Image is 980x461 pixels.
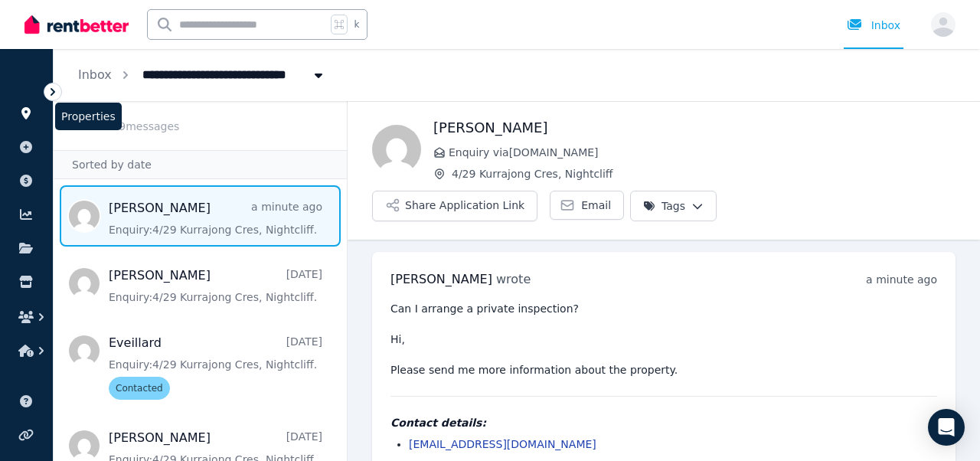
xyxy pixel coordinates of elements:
[496,272,531,286] span: wrote
[409,438,596,450] a: [EMAIL_ADDRESS][DOMAIN_NAME]
[54,150,347,179] div: Sorted by date
[109,199,322,237] a: [PERSON_NAME]a minute agoEnquiry:4/29 Kurrajong Cres, Nightcliff.
[866,273,937,286] time: a minute ago
[390,301,937,378] pre: Can I arrange a private inspection? Hi, Please send me more information about the property.
[643,198,685,214] span: Tags
[354,18,359,31] span: k
[630,191,717,221] button: Tags
[550,191,624,220] a: Email
[433,117,955,139] h1: [PERSON_NAME]
[452,166,955,181] span: 4/29 Kurrajong Cres, Nightcliff
[78,67,112,82] a: Inbox
[581,198,611,213] span: Email
[372,125,421,174] img: Ekene Ndulaka
[24,13,129,36] img: RentBetter
[109,334,322,400] a: Eveillard[DATE]Enquiry:4/29 Kurrajong Cres, Nightcliff.Contacted
[54,49,351,101] nav: Breadcrumb
[847,18,900,33] div: Inbox
[119,120,179,132] span: 9 message s
[390,415,937,430] h4: Contact details:
[390,272,492,286] span: [PERSON_NAME]
[109,266,322,305] a: [PERSON_NAME][DATE]Enquiry:4/29 Kurrajong Cres, Nightcliff.
[372,191,537,221] button: Share Application Link
[55,103,122,130] span: Properties
[449,145,955,160] span: Enquiry via [DOMAIN_NAME]
[928,409,965,446] div: Open Intercom Messenger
